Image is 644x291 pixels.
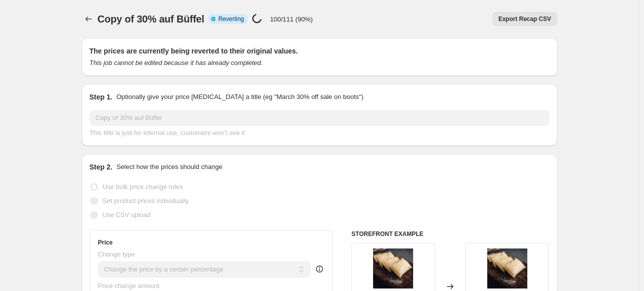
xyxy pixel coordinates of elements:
[90,59,263,66] i: This job cannot be edited because it has already completed.
[103,183,183,190] span: Use bulk price change rules
[270,15,312,23] p: 100/111 (90%)
[98,238,113,246] h3: Price
[90,92,113,102] h2: Step 1.
[90,46,549,56] h2: The prices are currently being reverted to their original values.
[82,12,96,26] button: Price change jobs
[314,264,325,274] div: help
[116,92,363,102] p: Optionally give your price [MEDICAL_DATA] a title (eg "March 30% off sale on boots")
[98,282,160,289] span: Price change amount
[116,162,222,172] p: Select how the prices should change
[352,230,549,238] h6: STOREFRONT EXAMPLE
[98,250,135,258] span: Change type
[103,197,189,204] span: Set product prices individually
[373,248,413,288] img: Bueffel_Maultaschen_1_80x.png
[90,110,549,126] input: 30% off holiday sale
[218,15,244,23] span: Reverting
[487,248,527,288] img: Bueffel_Maultaschen_1_80x.png
[498,15,551,23] span: Export Recap CSV
[103,211,151,218] span: Use CSV upload
[90,162,113,172] h2: Step 2.
[90,129,245,136] span: This title is just for internal use, customers won't see it
[492,12,557,26] button: Export Recap CSV
[98,13,204,24] span: Copy of 30% auf Büffel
